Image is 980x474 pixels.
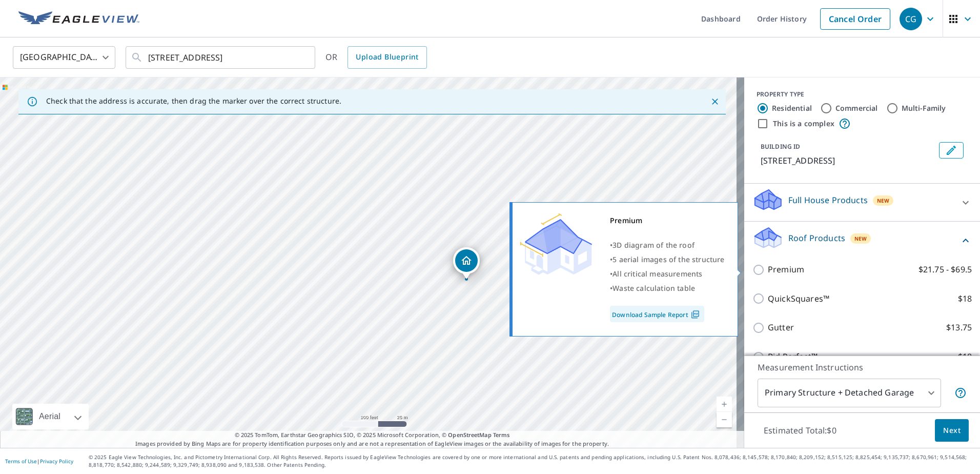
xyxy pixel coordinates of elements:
[758,379,941,407] div: Primary Structure + Detached Garage
[788,194,868,206] p: Full House Products
[36,404,64,429] div: Aerial
[935,419,969,442] button: Next
[325,46,427,69] div: OR
[761,154,935,167] p: [STREET_ADDRESS]
[902,103,946,113] label: Multi-Family
[520,213,592,275] img: Premium
[46,96,341,106] p: Check that the address is accurate, then drag the marker over the correct structure.
[12,404,89,429] div: Aerial
[958,292,972,305] p: $18
[958,350,972,363] p: $18
[610,281,725,295] div: •
[18,11,139,27] img: EV Logo
[752,226,972,255] div: Roof ProductsNew
[612,283,695,293] span: Waste calculation table
[5,458,37,465] a: Terms of Use
[835,103,878,113] label: Commercial
[610,213,725,228] div: Premium
[757,90,968,99] div: PROPERTY TYPE
[918,263,972,276] p: $21.75 - $69.5
[939,142,964,159] button: Edit building 1
[820,8,890,30] a: Cancel Order
[356,51,418,64] span: Upload Blueprint
[610,267,725,281] div: •
[761,142,800,151] p: BUILDING ID
[493,431,510,439] a: Terms
[148,43,294,72] input: Search by address or latitude-longitude
[688,310,702,319] img: Pdf Icon
[946,321,972,334] p: $13.75
[612,269,702,279] span: All critical measurements
[717,397,732,412] a: Current Level 18, Zoom In
[708,95,722,108] button: Close
[5,458,73,464] p: |
[610,238,725,252] div: •
[348,46,426,69] a: Upload Blueprint
[453,247,480,279] div: Dropped pin, building 1, Residential property, 1100 S Elm St Jefferson, IA 50129
[758,361,967,373] p: Measurement Instructions
[877,196,890,205] span: New
[13,43,115,72] div: [GEOGRAPHIC_DATA]
[768,263,804,276] p: Premium
[717,412,732,427] a: Current Level 18, Zoom Out
[768,292,829,305] p: QuickSquares™
[610,252,725,267] div: •
[612,254,724,264] span: 5 aerial images of the structure
[900,8,922,30] div: CG
[235,431,510,440] span: © 2025 TomTom, Earthstar Geographics SIO, © 2025 Microsoft Corporation, ©
[752,188,972,217] div: Full House ProductsNew
[40,458,73,465] a: Privacy Policy
[768,321,794,334] p: Gutter
[954,387,967,399] span: Your report will include the primary structure and a detached garage if one exists.
[854,234,867,243] span: New
[768,350,818,363] p: Bid Perfect™
[756,419,845,442] p: Estimated Total: $0
[610,306,704,322] a: Download Sample Report
[773,118,834,129] label: This is a complex
[612,240,695,250] span: 3D diagram of the roof
[943,424,961,437] span: Next
[772,103,812,113] label: Residential
[89,453,975,469] p: © 2025 Eagle View Technologies, Inc. and Pictometry International Corp. All Rights Reserved. Repo...
[448,431,491,439] a: OpenStreetMap
[788,232,845,244] p: Roof Products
